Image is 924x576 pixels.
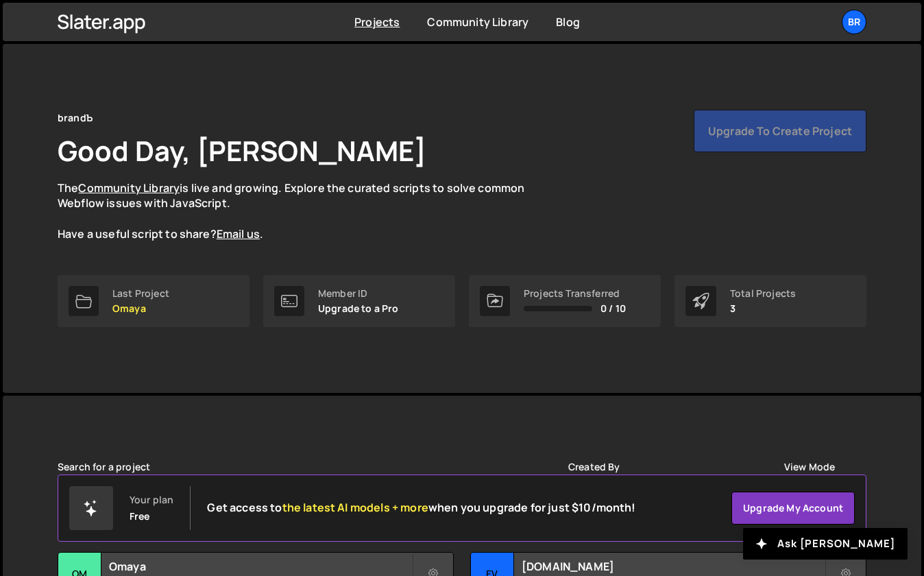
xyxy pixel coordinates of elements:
[784,461,835,472] label: View Mode
[130,494,173,505] div: Your plan
[354,14,400,29] a: Projects
[58,275,250,327] a: Last Project Omaya
[78,180,180,195] a: Community Library
[730,288,796,299] div: Total Projects
[730,303,796,314] p: 3
[58,110,93,126] div: brandЪ
[568,461,620,472] label: Created By
[427,14,528,29] a: Community Library
[58,180,551,242] p: The is live and growing. Explore the curated scripts to solve common Webflow issues with JavaScri...
[600,303,626,314] span: 0 / 10
[130,511,150,522] div: Free
[731,492,855,525] a: Upgrade my account
[842,10,866,34] a: br
[112,303,169,314] p: Omaya
[522,559,825,574] h2: [DOMAIN_NAME]
[207,501,635,514] h2: Get access to when you upgrade for just $10/month!
[318,288,399,299] div: Member ID
[112,288,169,299] div: Last Project
[58,461,150,472] label: Search for a project
[743,528,908,560] button: Ask [PERSON_NAME]
[282,500,428,515] span: the latest AI models + more
[109,559,412,574] h2: Omaya
[524,288,626,299] div: Projects Transferred
[318,303,399,314] p: Upgrade to a Pro
[58,132,426,169] h1: Good Day, [PERSON_NAME]
[556,14,580,29] a: Blog
[217,226,260,241] a: Email us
